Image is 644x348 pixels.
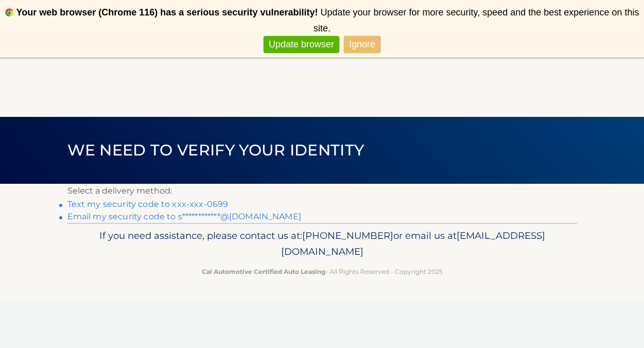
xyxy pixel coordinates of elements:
[67,184,577,198] p: Select a delivery method:
[344,36,380,53] a: Ignore
[302,230,393,241] span: [PHONE_NUMBER]
[314,7,639,33] span: Update your browser for more security, speed and the best experience on this site.
[202,268,325,275] strong: Cal Automotive Certified Auto Leasing
[74,228,570,260] p: If you need assistance, please contact us at: or email us at
[67,141,364,160] span: We need to verify your identity
[16,7,318,18] b: Your web browser (Chrome 116) has a serious security vulnerability!
[67,199,229,209] a: Text my security code to xxx-xxx-0699
[264,36,339,53] a: Update browser
[74,266,570,277] p: - All Rights Reserved - Copyright 2025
